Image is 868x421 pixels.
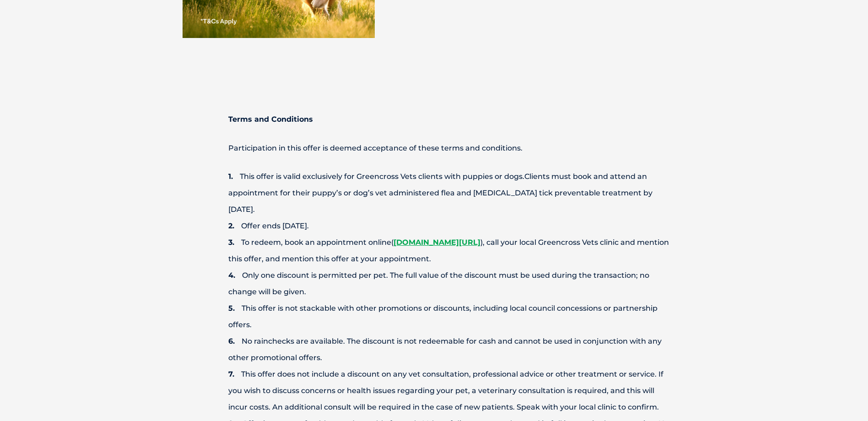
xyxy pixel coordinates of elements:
span: Clients must book and attend an appointment for their puppy’s or dog’s vet administered flea and ... [228,172,652,214]
span: To redeem, book an appointment online , call your local Greencross Vets clinic and mention this o... [228,238,669,263]
span: This offer is valid exclusively for Greencross Vets clients with puppies or dogs. [240,172,524,181]
li: This offer does not include a discount on any vet consultation, professional advice or other trea... [228,366,672,416]
a: [DOMAIN_NAME][URL] [394,238,480,247]
span: Only one discount is permitted per pet. The full value of the discount must be used during the tr... [228,271,649,296]
span: ) [480,238,483,247]
li: Offer ends [DATE]. [228,218,672,234]
strong: Terms and Conditions [228,115,313,124]
li: No rainchecks are available. The discount is not redeemable for cash and cannot be used in conjun... [228,333,672,366]
span: This offer is not stackable with other promotions or discounts, including local council concessio... [228,304,658,329]
span: Participation in this offer is deemed acceptance of these terms and conditions. [228,144,523,152]
span: ( [391,238,394,247]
